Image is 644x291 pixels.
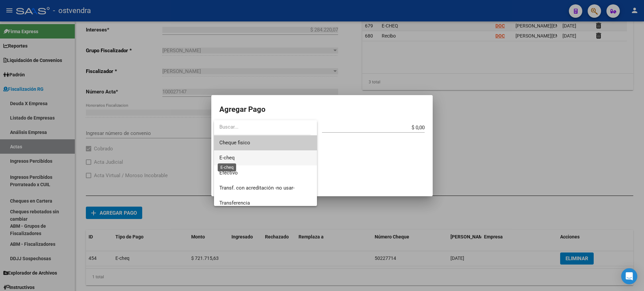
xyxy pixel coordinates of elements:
[621,268,637,284] div: Open Intercom Messenger
[219,185,294,191] span: Transf. con acreditación -no usar-
[214,120,311,135] input: dropdown search
[219,140,250,146] span: Cheque fisico
[219,155,235,161] span: E-cheq
[219,170,238,176] span: Efectivo
[219,200,250,206] span: Transferencia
